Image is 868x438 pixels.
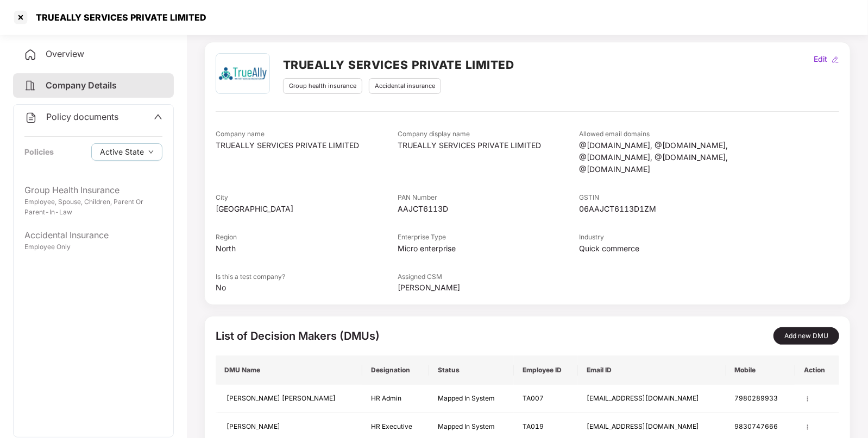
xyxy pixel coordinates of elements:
[283,78,362,94] div: Group health insurance
[216,243,398,255] div: North
[216,356,362,385] th: DMU Name
[735,393,787,404] div: 7980289933
[216,385,362,413] td: [PERSON_NAME] [PERSON_NAME]
[371,422,412,430] span: HR Executive
[804,423,812,431] img: manage
[100,146,144,158] span: Active State
[438,422,505,432] div: Mapped In System
[154,112,162,121] span: up
[216,129,398,139] div: Company name
[804,395,812,403] img: manage
[398,282,580,294] div: [PERSON_NAME]
[514,356,578,385] th: Employee ID
[514,385,578,413] td: TA007
[216,329,380,342] span: List of Decision Makers (DMUs)
[429,356,514,385] th: Status
[580,243,762,255] div: Quick commerce
[398,272,580,282] div: Assigned CSM
[398,232,580,243] div: Enterprise Type
[24,146,54,158] div: Policies
[46,111,118,122] span: Policy documents
[578,356,726,385] th: Email ID
[216,272,398,282] div: Is this a test company?
[24,48,37,61] img: svg+xml;base64,PHN2ZyB4bWxucz0iaHR0cDovL3d3dy53My5vcmcvMjAwMC9zdmciIHdpZHRoPSIyNCIgaGVpZ2h0PSIyNC...
[398,129,580,139] div: Company display name
[46,48,84,59] span: Overview
[371,394,401,402] span: HR Admin
[587,422,717,432] div: [EMAIL_ADDRESS][DOMAIN_NAME]
[24,228,162,242] div: Accidental Insurance
[24,111,37,124] img: svg+xml;base64,PHN2ZyB4bWxucz0iaHR0cDovL3d3dy53My5vcmcvMjAwMC9zdmciIHdpZHRoPSIyNCIgaGVpZ2h0PSIyNC...
[46,80,117,91] span: Company Details
[91,143,162,161] button: Active Statedown
[587,393,717,404] div: [EMAIL_ADDRESS][DOMAIN_NAME]
[216,203,398,215] div: [GEOGRAPHIC_DATA]
[398,193,580,203] div: PAN Number
[398,203,580,215] div: AAJCT6113D
[216,282,398,294] div: No
[773,327,839,345] button: Add new DMU
[24,183,162,197] div: Group Health Insurance
[29,12,206,23] div: TRUEALLY SERVICES PRIVATE LIMITED
[438,393,505,404] div: Mapped In System
[24,242,162,252] div: Employee Only
[362,356,429,385] th: Designation
[580,193,762,203] div: GSTIN
[217,54,268,93] img: logo.jpg
[795,356,839,385] th: Action
[812,53,829,65] div: Edit
[216,232,398,243] div: Region
[216,139,398,151] div: TRUEALLY SERVICES PRIVATE LIMITED
[369,78,441,94] div: Accidental insurance
[735,422,787,432] div: 9830747666
[24,79,37,92] img: svg+xml;base64,PHN2ZyB4bWxucz0iaHR0cDovL3d3dy53My5vcmcvMjAwMC9zdmciIHdpZHRoPSIyNCIgaGVpZ2h0PSIyNC...
[580,129,762,139] div: Allowed email domains
[148,149,154,155] span: down
[24,197,162,218] div: Employee, Spouse, Children, Parent Or Parent-In-Law
[398,139,580,151] div: TRUEALLY SERVICES PRIVATE LIMITED
[580,232,762,243] div: Industry
[398,243,580,255] div: Micro enterprise
[726,356,796,385] th: Mobile
[580,203,762,215] div: 06AAJCT6113D1ZM
[580,139,762,175] div: @[DOMAIN_NAME], @[DOMAIN_NAME], @[DOMAIN_NAME], @[DOMAIN_NAME], @[DOMAIN_NAME]
[283,56,514,74] h2: TRUEALLY SERVICES PRIVATE LIMITED
[832,56,839,64] img: editIcon
[216,193,398,203] div: City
